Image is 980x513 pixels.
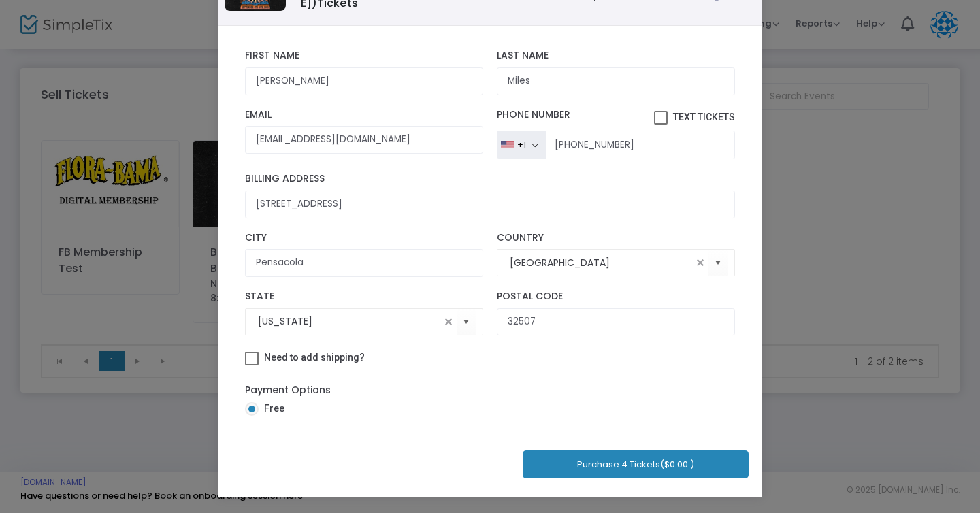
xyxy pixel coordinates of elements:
[264,352,365,363] span: Need to add shipping?
[245,50,483,62] label: First Name
[497,308,735,336] input: Postal Code
[245,67,483,95] input: First Name
[517,139,526,150] div: +1
[497,50,735,62] label: Last Name
[523,450,749,478] button: Purchase 4 Tickets($0.00 )
[245,291,483,303] label: State
[245,383,331,397] label: Payment Options
[497,291,735,303] label: Postal Code
[673,112,735,122] span: Text Tickets
[457,308,476,335] button: Select
[245,126,483,154] input: Email
[245,109,483,121] label: Email
[258,314,440,329] input: Select State
[245,249,483,277] input: City
[692,254,708,271] span: clear
[497,131,545,159] button: +1
[510,256,692,270] input: Select Country
[245,173,735,185] label: Billing Address
[497,232,735,244] label: Country
[545,131,735,159] input: Phone Number
[497,109,735,125] label: Phone Number
[497,67,735,95] input: Last Name
[245,191,735,218] input: Billing Address
[440,314,457,330] span: clear
[708,249,728,277] button: Select
[245,232,483,244] label: City
[259,401,284,416] span: Free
